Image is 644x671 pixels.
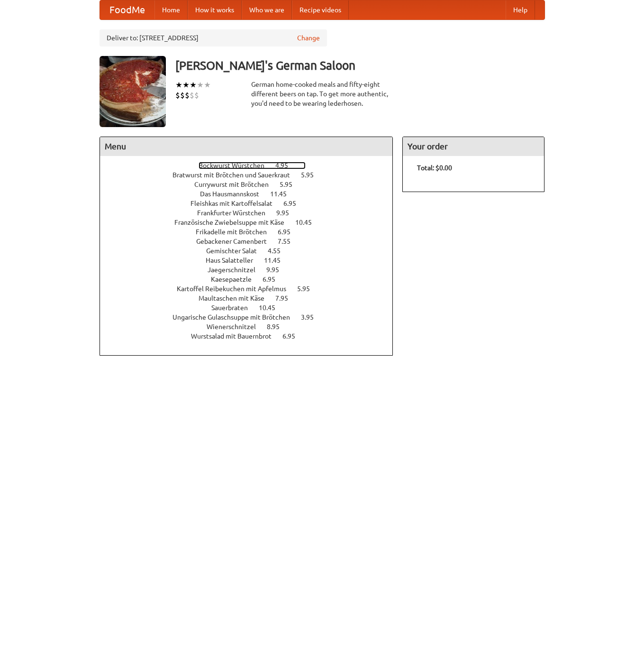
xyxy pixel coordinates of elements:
a: Französische Zwiebelsuppe mit Käse 10.45 [174,219,329,226]
li: ★ [190,80,197,90]
a: Recipe videos [292,0,349,19]
span: 6.95 [282,332,305,340]
span: 4.55 [268,247,290,255]
li: $ [194,90,199,101]
span: Kaesepaetzle [211,276,261,283]
span: Gemischter Salat [206,247,266,255]
a: Bockwurst Würstchen 4.95 [199,162,306,169]
b: Total: $0.00 [417,164,452,172]
span: Wurstsalad mit Bauernbrot [191,332,281,340]
span: 9.95 [266,266,289,274]
span: 11.45 [264,257,290,264]
a: Fleishkas mit Kartoffelsalat 6.95 [190,200,314,207]
li: $ [175,90,180,101]
li: $ [185,90,190,101]
div: Deliver to: [STREET_ADDRESS] [100,29,327,46]
li: ★ [175,80,182,90]
span: 11.45 [270,190,296,198]
a: Gemischter Salat 4.55 [206,247,298,255]
span: 10.45 [295,219,321,226]
span: Maultaschen mit Käse [199,294,274,302]
a: Frankfurter Würstchen 9.95 [197,209,307,217]
span: 6.95 [283,200,306,207]
span: Ungarische Gulaschsuppe mit Brötchen [172,313,299,321]
a: Sauerbraten 10.45 [211,304,293,312]
a: Kartoffel Reibekuchen mit Apfelmus 5.95 [177,285,327,293]
span: 8.95 [267,323,289,331]
h4: Your order [403,137,544,156]
span: 6.95 [278,228,300,236]
span: Gebackener Camenbert [196,238,276,245]
span: Wienerschnitzel [207,323,265,331]
span: 5.95 [297,285,319,293]
span: 10.45 [259,304,285,312]
a: Kaesepaetzle 6.95 [211,276,293,283]
span: 6.95 [263,276,285,283]
h4: Menu [100,137,393,156]
li: $ [190,90,194,101]
span: Bratwurst mit Brötchen und Sauerkraut [172,171,299,179]
li: $ [180,90,185,101]
img: angular.jpg [100,56,166,127]
span: 5.95 [280,181,302,188]
span: 3.95 [301,313,323,321]
span: 4.95 [275,162,298,169]
span: Jaegerschnitzel [208,266,265,274]
a: Bratwurst mit Brötchen und Sauerkraut 5.95 [172,171,331,179]
a: Help [506,0,535,19]
a: Wurstsalad mit Bauernbrot 6.95 [191,332,313,340]
span: Sauerbraten [211,304,257,312]
a: Wienerschnitzel 8.95 [207,323,297,331]
a: Currywurst mit Brötchen 5.95 [194,181,310,188]
div: German home-cooked meals and fifty-eight different beers on tap. To get more authentic, you'd nee... [251,80,393,108]
h3: [PERSON_NAME]'s German Saloon [175,56,545,75]
a: Jaegerschnitzel 9.95 [208,266,297,274]
span: 7.95 [275,294,298,302]
a: Who we are [242,0,292,19]
span: Haus Salatteller [206,257,263,264]
li: ★ [204,80,211,90]
a: How it works [188,0,242,19]
span: 7.55 [278,238,300,245]
span: 9.95 [276,209,299,217]
a: Home [154,0,188,19]
span: Frikadelle mit Brötchen [196,228,276,236]
span: Fleishkas mit Kartoffelsalat [190,200,282,207]
a: FoodMe [100,0,154,19]
li: ★ [182,80,190,90]
a: Change [297,33,320,43]
span: Currywurst mit Brötchen [194,181,278,188]
a: Frikadelle mit Brötchen 6.95 [196,228,308,236]
a: Das Hausmannskost 11.45 [200,190,304,198]
span: Frankfurter Würstchen [197,209,275,217]
a: Haus Salatteller 11.45 [206,257,298,264]
a: Maultaschen mit Käse 7.95 [199,294,306,302]
span: Das Hausmannskost [200,190,269,198]
a: Ungarische Gulaschsuppe mit Brötchen 3.95 [172,313,331,321]
span: Bockwurst Würstchen [199,162,274,169]
span: Französische Zwiebelsuppe mit Käse [174,219,294,226]
span: Kartoffel Reibekuchen mit Apfelmus [177,285,296,293]
li: ★ [197,80,204,90]
a: Gebackener Camenbert 7.55 [196,238,308,245]
span: 5.95 [301,171,323,179]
